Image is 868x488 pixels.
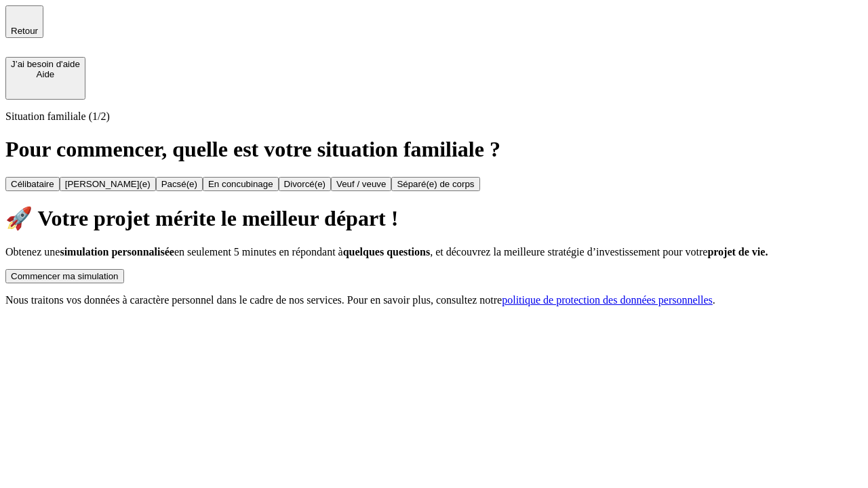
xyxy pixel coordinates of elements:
[11,271,119,281] div: Commencer ma simulation
[5,294,502,306] span: Nous traitons vos données à caractère personnel dans le cadre de nos services. Pour en savoir plu...
[174,246,343,258] span: en seulement 5 minutes en répondant à
[5,269,124,283] button: Commencer ma simulation
[343,246,431,258] span: quelques questions
[707,246,768,258] span: projet de vie.
[5,205,863,231] h1: 🚀 Votre projet mérite le meilleur départ !
[430,246,707,258] span: , et découvrez la meilleure stratégie d’investissement pour votre
[502,294,713,306] a: politique de protection des données personnelles
[713,294,715,306] span: .
[5,246,60,258] span: Obtenez une
[60,246,174,258] span: simulation personnalisée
